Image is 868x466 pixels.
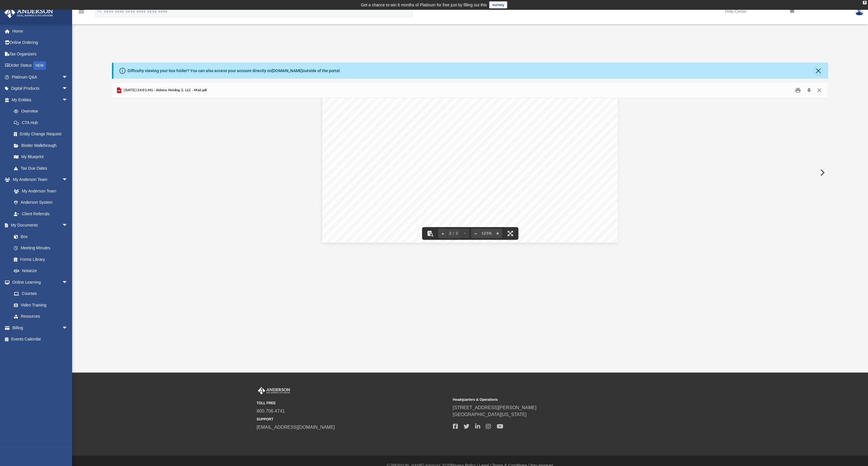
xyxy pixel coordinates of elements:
[8,128,76,140] a: Entity Change Request
[804,86,814,95] button: Download
[4,71,76,83] a: Platinum Q&Aarrow_drop_down
[62,83,74,95] span: arrow_drop_down
[3,7,55,18] img: Anderson Advisors Platinum Portal
[792,86,804,95] button: Print
[4,94,76,106] a: My Entitiesarrow_drop_down
[8,162,76,174] a: Tax Due Dates
[8,299,71,311] a: Video Training
[272,68,303,73] a: [DOMAIN_NAME]
[361,1,487,8] div: Get a chance to win 6 months of Platinum for free just by filling out this
[78,11,85,15] a: menu
[855,7,864,16] img: User Pic
[123,88,207,93] span: [DATE] (14:01:44) - Alderra Holding 2, LLC - Mail.pdf
[8,140,76,151] a: Binder Walkthrough
[62,220,74,231] span: arrow_drop_down
[493,227,502,240] button: Zoom in
[8,208,74,220] a: Client Referrals
[4,276,74,288] a: Online Learningarrow_drop_down
[814,86,824,95] button: Close
[4,174,74,186] a: My Anderson Teamarrow_drop_down
[504,227,517,240] button: Enter fullscreen
[4,48,76,60] a: Tax Organizers
[815,164,828,181] button: Next File
[33,61,46,70] div: NEW
[4,60,76,72] a: Order StatusNEW
[4,37,76,48] a: Online Ordering
[8,151,74,163] a: My Blueprint
[447,227,460,240] button: 2 / 2
[62,71,74,83] span: arrow_drop_down
[4,83,76,94] a: Digital Productsarrow_drop_down
[489,1,507,8] a: survey
[471,227,480,240] button: Zoom out
[447,232,460,235] span: 2 / 2
[8,254,71,265] a: Forms Library
[257,417,449,422] small: SUPPORT
[8,106,76,117] a: Overview
[424,227,436,240] button: Toggle findbar
[863,1,867,4] div: close
[257,425,335,430] a: [EMAIL_ADDRESS][DOMAIN_NAME]
[4,322,76,334] a: Billingarrow_drop_down
[453,397,645,402] small: Headquarters & Operations
[96,8,103,14] i: search
[480,232,493,235] div: Current zoom level
[257,387,291,394] img: Anderson Advisors Platinum Portal
[78,8,85,15] i: menu
[4,25,76,37] a: Home
[8,197,74,208] a: Anderson System
[112,98,828,247] div: Document Viewer
[453,405,537,410] a: [STREET_ADDRESS][PERSON_NAME]
[62,94,74,106] span: arrow_drop_down
[8,311,74,322] a: Resources
[112,83,828,247] div: Preview
[8,231,71,242] a: Box
[438,227,447,240] button: Previous page
[8,185,71,197] a: My Anderson Team
[62,174,74,186] span: arrow_drop_down
[112,98,828,247] div: File preview
[453,412,527,417] a: [GEOGRAPHIC_DATA][US_STATE]
[128,68,341,74] div: Difficulty viewing your box folder? You can also access your account directly on outside of the p...
[4,334,76,345] a: Events Calendar
[8,265,74,277] a: Notarize
[8,117,76,128] a: CTA Hub
[62,322,74,334] span: arrow_drop_down
[62,276,74,288] span: arrow_drop_down
[8,288,74,300] a: Courses
[4,220,74,231] a: My Documentsarrow_drop_down
[814,67,822,75] button: Close
[257,409,285,413] a: 800.706.4741
[257,401,449,406] small: TOLL FREE
[8,242,74,254] a: Meeting Minutes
